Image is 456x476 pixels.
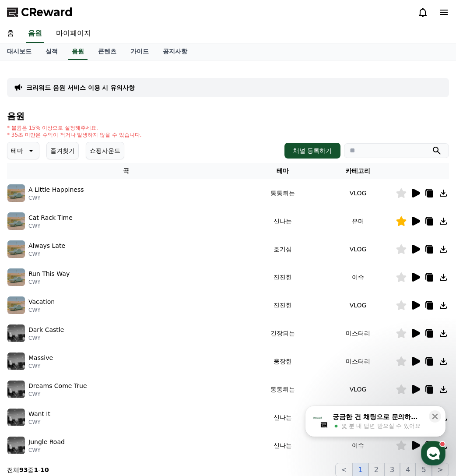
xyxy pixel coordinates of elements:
[7,184,25,202] img: music
[7,124,142,131] p: * 볼륨은 15% 이상으로 설정해주세요.
[28,297,55,307] p: Vacation
[320,179,396,207] td: VLOG
[7,111,449,121] h4: 음원
[123,43,156,60] a: 가이드
[320,163,396,179] th: 카테고리
[68,43,88,60] a: 음원
[245,291,320,319] td: 잔잔한
[7,353,25,370] img: music
[40,466,49,473] strong: 10
[3,278,58,300] a: 홈
[7,437,25,454] img: music
[7,324,25,342] img: music
[245,263,320,291] td: 잔잔한
[21,5,73,19] span: CReward
[320,263,396,291] td: 이슈
[320,319,396,347] td: 미스터리
[49,25,98,43] a: 마이페이지
[7,268,25,286] img: music
[28,222,73,229] p: CWY
[135,291,146,298] span: 설정
[320,431,396,459] td: 이슈
[245,207,320,235] td: 신나는
[26,25,44,43] a: 음원
[28,279,70,286] p: CWY
[7,296,25,314] img: music
[7,131,142,138] p: * 35초 미만은 수익이 적거나 발생하지 않을 수 있습니다.
[7,5,73,19] a: CReward
[320,375,396,403] td: VLOG
[7,465,49,474] p: 전체 중 -
[28,419,50,426] p: CWY
[245,431,320,459] td: 신나는
[11,145,23,157] p: 테마
[19,466,28,473] strong: 93
[28,325,64,335] p: Dark Castle
[245,403,320,431] td: 신나는
[28,335,64,342] p: CWY
[28,269,70,279] p: Run This Way
[39,43,65,60] a: 실적
[245,163,320,179] th: 테마
[320,347,396,375] td: 미스터리
[28,241,65,250] p: Always Late
[46,142,79,159] button: 즐겨찾기
[28,437,65,447] p: Jungle Road
[320,235,396,263] td: VLOG
[245,179,320,207] td: 통통튀는
[320,291,396,319] td: VLOG
[28,409,50,419] p: Want It
[7,240,25,258] img: music
[91,43,123,60] a: 콘텐츠
[320,403,396,431] td: 이슈
[28,291,33,298] span: 홈
[28,447,65,454] p: CWY
[80,291,91,298] span: 대화
[156,43,194,60] a: 공지사항
[34,466,38,473] strong: 1
[7,409,25,426] img: music
[28,307,55,314] p: CWY
[113,278,168,300] a: 설정
[26,83,135,92] a: 크리워드 음원 서비스 이용 시 유의사항
[245,319,320,347] td: 긴장되는
[28,250,65,257] p: CWY
[28,185,84,194] p: A Little Happiness
[28,381,87,391] p: Dreams Come True
[28,391,87,398] p: CWY
[245,347,320,375] td: 웅장한
[7,142,39,159] button: 테마
[28,194,84,201] p: CWY
[7,163,245,179] th: 곡
[7,212,25,230] img: music
[58,278,113,300] a: 대화
[320,207,396,235] td: 유머
[245,375,320,403] td: 통통튀는
[86,142,124,159] button: 쇼핑사운드
[28,353,53,363] p: Massive
[245,235,320,263] td: 호기심
[7,381,25,398] img: music
[284,143,340,159] button: 채널 등록하기
[28,213,73,222] p: Cat Rack Time
[28,363,53,370] p: CWY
